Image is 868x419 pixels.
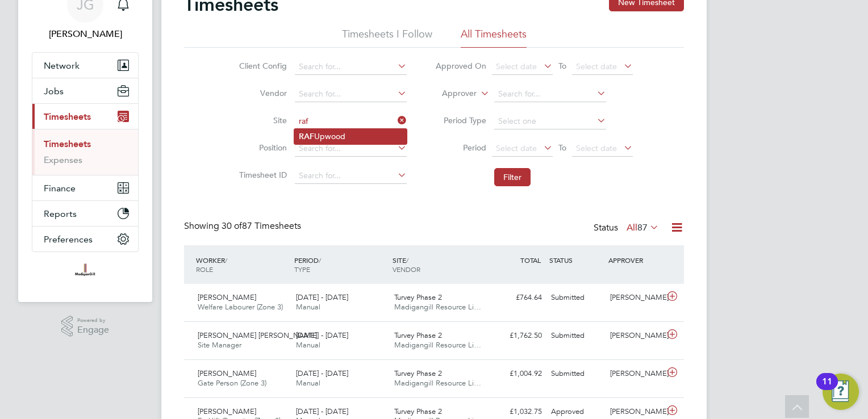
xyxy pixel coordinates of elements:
div: Submitted [546,364,606,383]
div: £1,004.92 [487,364,546,383]
li: Timesheets I Follow [342,27,432,48]
span: / [319,255,321,265]
span: Madigangill Resource Li… [394,302,481,312]
span: To [555,140,570,155]
label: Approver [425,88,477,99]
span: TOTAL [520,255,541,265]
div: PERIOD [291,250,390,279]
input: Search for... [295,114,407,129]
span: 87 [637,222,648,233]
span: [DATE] - [DATE] [296,368,348,378]
span: Preferences [44,234,93,245]
div: £1,762.50 [487,326,546,345]
span: [PERSON_NAME] [198,292,256,302]
span: Select date [576,143,617,153]
span: Turvey Phase 2 [394,330,442,340]
a: Powered byEngage [61,316,110,337]
label: All [627,222,659,233]
div: WORKER [193,250,291,279]
span: [PERSON_NAME] [198,407,256,416]
label: Approved On [435,61,486,71]
span: Finance [44,183,76,194]
span: Manual [296,340,320,350]
input: Search for... [295,86,407,102]
span: [DATE] - [DATE] [296,292,348,302]
span: Madigangill Resource Li… [394,378,481,388]
span: TYPE [294,265,310,274]
span: VENDOR [393,265,420,274]
li: Upwood [294,129,407,144]
button: Jobs [32,78,138,103]
div: SITE [390,250,488,279]
label: Period Type [435,115,486,125]
input: Select one [494,114,606,129]
div: Submitted [546,288,606,307]
li: All Timesheets [461,27,527,48]
div: Timesheets [32,129,138,175]
b: RAF [299,132,314,141]
div: Submitted [546,326,606,345]
div: Status [594,220,661,236]
span: 30 of [222,220,242,232]
span: / [406,255,408,265]
a: Timesheets [44,139,91,149]
span: Reports [44,208,77,219]
span: ROLE [196,265,213,274]
button: Filter [494,168,531,186]
img: madigangill-logo-retina.png [72,263,98,282]
a: Expenses [44,154,82,165]
button: Timesheets [32,104,138,129]
span: Powered by [77,316,109,325]
span: Turvey Phase 2 [394,292,442,302]
div: 11 [822,382,832,396]
span: Turvey Phase 2 [394,407,442,416]
button: Open Resource Center, 11 new notifications [823,374,859,410]
div: £764.64 [487,288,546,307]
button: Finance [32,175,138,200]
a: Go to home page [32,263,139,282]
input: Search for... [295,59,407,75]
label: Site [236,115,287,125]
span: Select date [496,143,537,153]
span: Turvey Phase 2 [394,368,442,378]
span: Jobs [44,86,64,97]
input: Search for... [295,168,407,184]
span: Manual [296,302,320,312]
span: Select date [496,61,537,72]
span: Manual [296,378,320,388]
div: Showing [184,220,303,232]
span: [DATE] - [DATE] [296,407,348,416]
label: Position [236,143,287,153]
span: [PERSON_NAME] [PERSON_NAME] [198,330,317,340]
label: Period [435,143,486,153]
button: Reports [32,201,138,226]
div: [PERSON_NAME] [606,326,665,345]
span: Site Manager [198,340,241,350]
span: [DATE] - [DATE] [296,330,348,340]
div: [PERSON_NAME] [606,364,665,383]
span: To [555,58,570,73]
span: Welfare Labourer (Zone 3) [198,302,283,312]
div: APPROVER [606,250,665,270]
button: Network [32,53,138,78]
span: Select date [576,61,617,72]
span: [PERSON_NAME] [198,368,256,378]
div: STATUS [546,250,606,270]
span: Jordan Gutteride [32,27,139,41]
span: Engage [77,325,109,335]
button: Preferences [32,227,138,252]
span: Madigangill Resource Li… [394,340,481,350]
span: 87 Timesheets [222,220,301,232]
input: Search for... [295,141,407,157]
span: Gate Person (Zone 3) [198,378,266,388]
label: Vendor [236,88,287,98]
span: Timesheets [44,111,91,122]
label: Timesheet ID [236,170,287,180]
label: Client Config [236,61,287,71]
div: [PERSON_NAME] [606,288,665,307]
span: / [225,255,227,265]
span: Network [44,60,80,71]
input: Search for... [494,86,606,102]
